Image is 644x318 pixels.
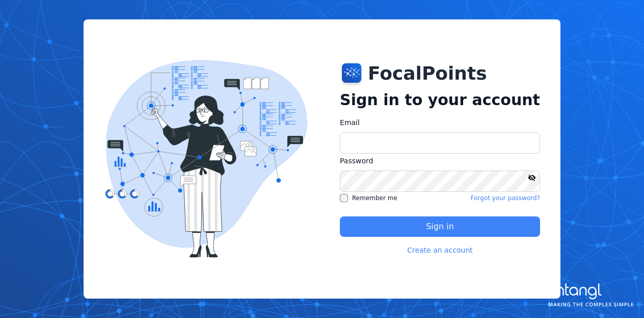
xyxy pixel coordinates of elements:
h2: Sign in to your account [340,91,540,109]
label: Email [340,117,540,128]
h1: FocalPoints [368,63,487,84]
label: Password [340,156,540,166]
button: Sign in [340,216,540,237]
a: Forgot your password? [471,194,540,202]
a: Create an account [407,245,473,255]
label: Remember me [340,194,397,202]
input: Remember me [340,194,348,202]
